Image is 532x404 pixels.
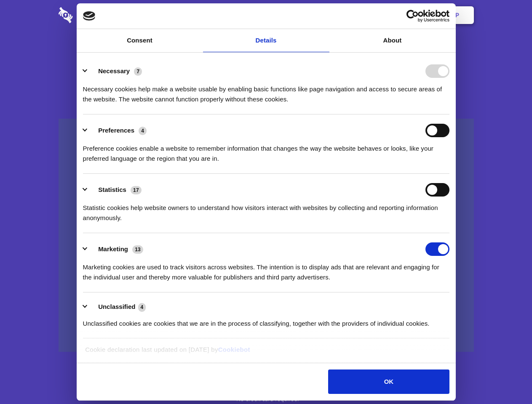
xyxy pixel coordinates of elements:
a: Wistia video thumbnail [59,119,474,352]
iframe: Drift Widget Chat Controller [490,362,522,394]
a: Cookiebot [218,346,250,353]
label: Necessary [98,67,130,74]
a: Login [382,2,419,28]
button: Marketing (13) [83,242,149,256]
label: Preferences [98,127,134,134]
span: 4 [139,127,147,135]
div: Necessary cookies help make a website usable by enabling basic functions like page navigation and... [83,78,449,104]
button: Preferences (4) [83,124,152,137]
label: Statistics [98,186,126,193]
a: Contact [342,2,380,28]
h1: Eliminate Slack Data Loss. [59,38,474,68]
div: Statistic cookies help website owners to understand how visitors interact with websites by collec... [83,197,449,223]
a: Details [203,29,329,52]
span: 13 [132,245,143,254]
img: logo-wordmark-white-trans-d4663122ce5f474addd5e946df7df03e33cb6a1c49d2221995e7729f52c070b2.svg [59,7,131,23]
div: Preference cookies enable a website to remember information that changes the way the website beha... [83,137,449,164]
button: Necessary (7) [83,64,147,78]
label: Marketing [98,245,128,252]
div: Unclassified cookies are cookies that we are in the process of classifying, together with the pro... [83,312,449,329]
div: Marketing cookies are used to track visitors across websites. The intention is to display ads tha... [83,256,449,282]
span: 17 [131,186,142,194]
span: 7 [134,67,142,76]
button: OK [328,369,449,394]
button: Unclassified (4) [83,302,151,312]
div: Cookie declaration last updated on [DATE] by [79,345,453,361]
a: Usercentrics Cookiebot - opens in a new window [376,10,449,22]
button: Statistics (17) [83,183,147,197]
a: About [329,29,456,52]
a: Consent [77,29,203,52]
span: 4 [138,303,146,311]
img: logo [83,11,96,21]
h4: Auto-redaction of sensitive data, encrypted data sharing and self-destructing private chats. Shar... [59,77,474,104]
a: Pricing [247,2,284,28]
